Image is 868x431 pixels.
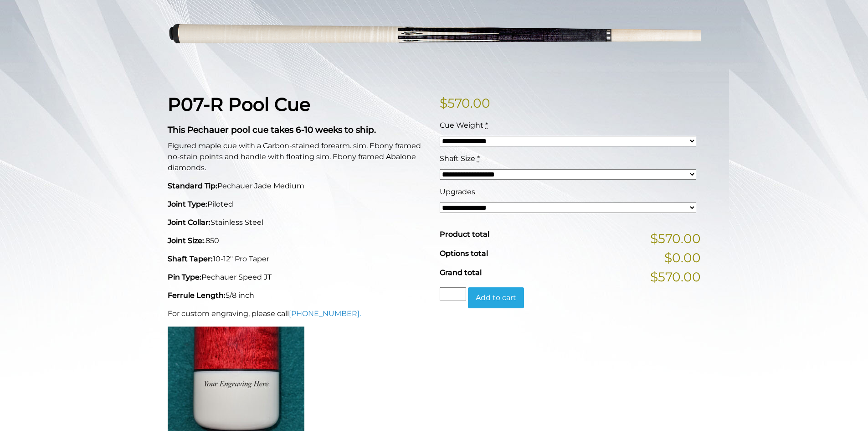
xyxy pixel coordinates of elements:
span: Cue Weight [440,121,483,130]
strong: Joint Type: [168,200,207,208]
p: Stainless Steel [168,217,429,228]
p: Pechauer Jade Medium [168,181,429,192]
abbr: required [477,154,480,163]
p: Figured maple cue with a Carbon-stained forearm. sim. Ebony framed no-stain points and handle wit... [168,140,429,173]
button: Add to cart [468,287,524,308]
span: $570.00 [650,267,701,286]
strong: Shaft Taper: [168,254,213,263]
strong: This Pechauer pool cue takes 6-10 weeks to ship. [168,125,376,135]
strong: Joint Size: [168,236,204,245]
p: Piloted [168,199,429,210]
strong: Standard Tip: [168,182,217,190]
p: 10-12" Pro Taper [168,254,429,265]
p: .850 [168,235,429,246]
strong: Joint Collar: [168,218,211,227]
span: $0.00 [664,248,701,267]
span: $ [440,95,447,111]
p: 5/8 inch [168,290,429,301]
span: Options total [440,249,488,258]
span: Product total [440,230,489,239]
strong: Ferrule Length: [168,291,226,300]
span: $570.00 [650,229,701,248]
strong: Pin Type: [168,273,201,281]
span: Upgrades [440,187,475,196]
input: Product quantity [440,287,466,301]
p: Pechauer Speed JT [168,272,429,283]
bdi: 570.00 [440,95,490,111]
span: Shaft Size [440,154,475,163]
abbr: required [485,121,488,130]
span: Grand total [440,268,482,277]
p: For custom engraving, please call [168,308,429,319]
strong: P07-R Pool Cue [168,93,310,115]
a: [PHONE_NUMBER]. [289,309,361,318]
